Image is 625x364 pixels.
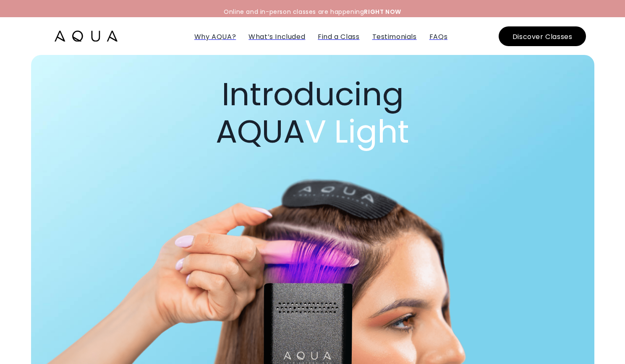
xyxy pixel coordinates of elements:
span: Online and in-person classes are happening [224,8,401,16]
strong: RIGHT NOW [364,8,401,16]
a: Find a Class [318,32,359,42]
a: FAQs [429,32,447,42]
a: What’s Included [248,32,305,42]
a: Testimonials [372,32,417,42]
button: Discover Classes [499,26,586,46]
a: Why AQUA? [194,32,236,42]
span: Introducing [222,72,404,117]
span: V Light [305,109,409,154]
span: AQUA [216,109,409,154]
